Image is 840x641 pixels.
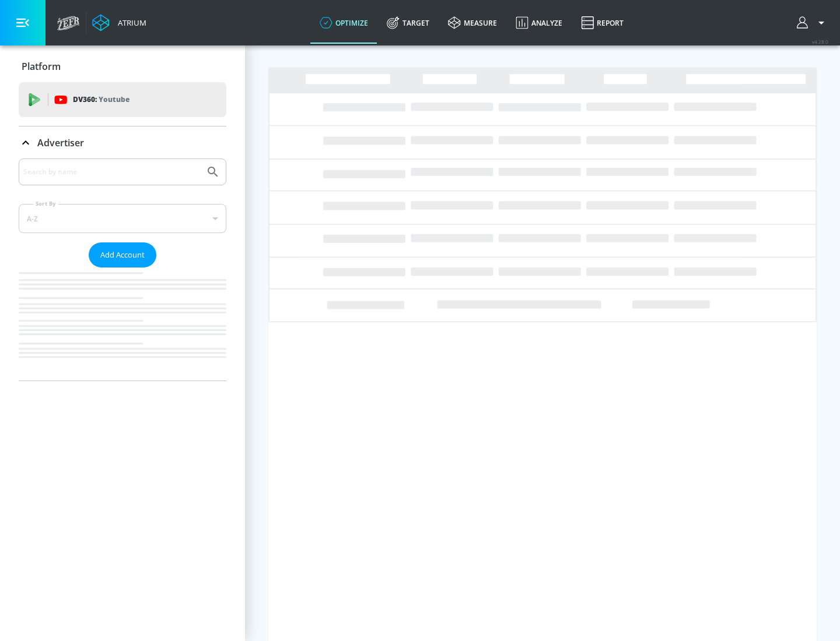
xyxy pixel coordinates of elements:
a: Atrium [92,14,146,31]
a: Target [377,2,439,44]
div: Atrium [113,17,146,28]
a: Analyze [506,2,572,44]
div: Advertiser [19,159,226,381]
p: DV360: [73,93,129,106]
p: Advertiser [37,136,84,149]
a: optimize [310,2,377,44]
span: v 4.28.0 [812,38,828,45]
span: Add Account [100,248,145,262]
input: Search by name [23,164,200,179]
button: Add Account [89,242,156,267]
div: Platform [19,50,226,83]
a: Report [572,2,633,44]
p: Youtube [99,93,129,105]
p: Platform [22,60,61,73]
div: A-Z [19,204,226,233]
nav: list of Advertiser [19,267,226,381]
div: DV360: Youtube [19,82,226,117]
a: measure [439,2,506,44]
div: Advertiser [19,126,226,159]
label: Sort By [33,200,58,207]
